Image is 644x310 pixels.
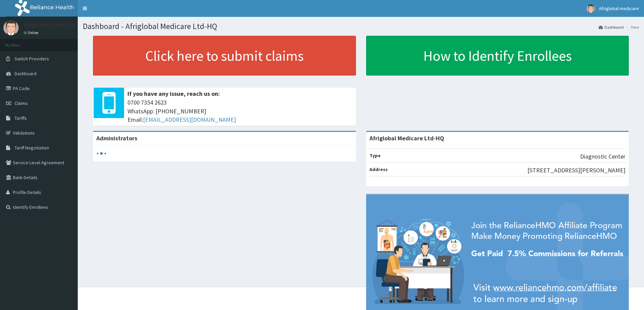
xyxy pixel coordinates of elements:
[599,24,624,30] a: Dashboard
[369,166,388,172] b: Address
[96,134,137,142] b: Administrators
[127,98,353,124] span: 0700 7354 2623 WhatsApp: [PHONE_NUMBER] Email:
[83,22,639,31] h1: Dashboard - Afriglobal Medicare Ltd-HQ
[3,20,19,35] img: User Image
[15,56,49,62] span: Switch Providers
[15,115,27,121] span: Tariffs
[96,148,106,159] svg: audio-loading
[366,36,629,76] a: How to Identify Enrollees
[587,4,595,13] img: User Image
[580,152,625,161] p: Diagnostic Center
[15,145,49,151] span: Tariff Negotiation
[15,71,37,77] span: Dashboard
[369,152,381,159] b: Type
[93,36,356,76] a: Click here to submit claims
[143,116,236,123] a: [EMAIL_ADDRESS][DOMAIN_NAME]
[15,100,28,106] span: Claims
[599,5,639,11] span: Afriglobal medicare
[369,134,444,142] strong: Afriglobal Medicare Ltd-HQ
[527,166,625,175] p: [STREET_ADDRESS][PERSON_NAME]
[24,30,40,35] a: Online
[24,22,75,28] p: Afriglobal medicare
[127,90,220,97] b: If you have any issue, reach us on:
[624,24,639,30] li: Here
